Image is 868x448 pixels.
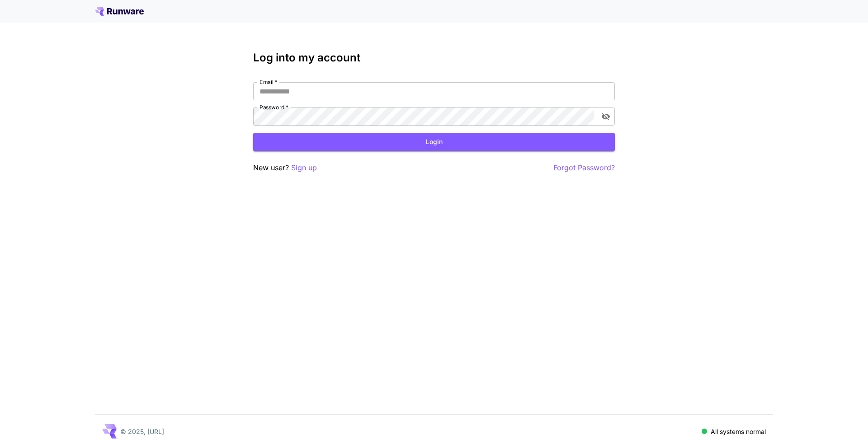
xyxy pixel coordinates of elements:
button: toggle password visibility [598,108,614,125]
p: All systems normal [711,427,766,436]
button: Forgot Password? [553,162,615,173]
label: Password [259,103,288,111]
button: Login [253,133,615,151]
h3: Log into my account [253,51,615,64]
label: Email [259,78,277,86]
p: © 2025, [URL] [120,427,164,436]
button: Sign up [291,162,317,173]
p: New user? [253,162,317,173]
